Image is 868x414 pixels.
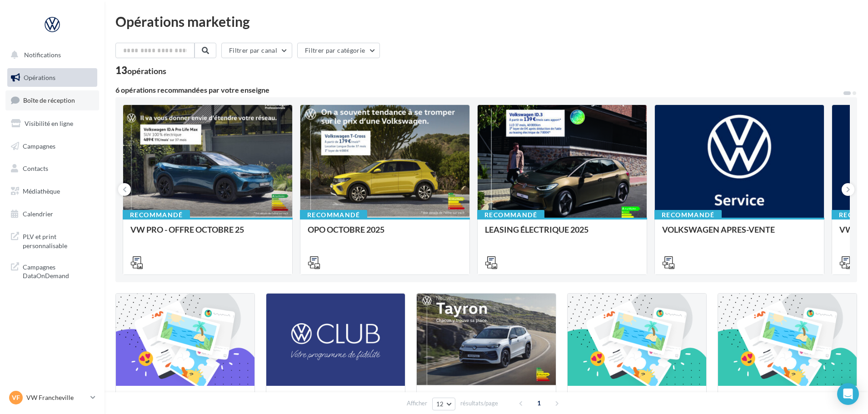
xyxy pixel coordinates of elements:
a: Visibilité en ligne [5,114,99,133]
div: VOLKSWAGEN APRES-VENTE [662,225,817,243]
span: Campagnes [23,142,55,150]
span: Opérations [24,74,55,81]
div: Recommandé [123,210,190,220]
div: VW PRO - OFFRE OCTOBRE 25 [130,225,285,243]
span: résultats/page [460,399,498,408]
div: 6 opérations recommandées par votre enseigne [115,86,843,94]
a: Campagnes [5,137,99,156]
span: VF [12,393,20,402]
span: Contacts [23,165,48,172]
button: Filtrer par canal [221,43,292,58]
a: Médiathèque [5,182,99,201]
div: 13 [115,65,166,75]
button: Filtrer par catégorie [297,43,380,58]
span: Médiathèque [23,187,60,195]
div: Opérations marketing [115,15,857,28]
span: Visibilité en ligne [25,120,73,127]
div: Recommandé [654,210,722,220]
a: Boîte de réception [5,90,99,110]
div: LEASING ÉLECTRIQUE 2025 [485,225,639,243]
span: 12 [436,400,444,408]
button: Notifications [5,45,95,65]
div: Recommandé [300,210,367,220]
span: Afficher [407,399,427,408]
span: Campagnes DataOnDemand [23,261,94,280]
a: PLV et print personnalisable [5,227,99,254]
p: VW Francheville [26,393,87,402]
span: 1 [532,396,546,410]
div: Recommandé [477,210,544,220]
span: PLV et print personnalisable [23,230,94,250]
button: 12 [432,398,455,410]
div: opérations [127,67,166,75]
div: Open Intercom Messenger [837,383,859,405]
a: Calendrier [5,205,99,224]
span: Calendrier [23,210,53,218]
a: Campagnes DataOnDemand [5,257,99,284]
div: OPO OCTOBRE 2025 [308,225,462,243]
a: VF VW Francheville [7,389,97,406]
a: Contacts [5,159,99,178]
span: Boîte de réception [23,96,75,104]
a: Opérations [5,68,99,87]
span: Notifications [24,51,61,59]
